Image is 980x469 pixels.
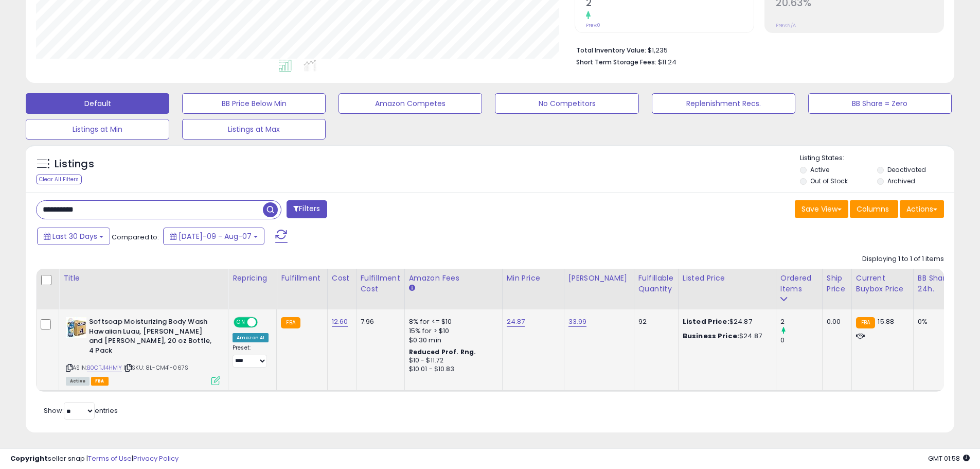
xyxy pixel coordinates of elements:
[233,333,269,342] div: Amazon AI
[808,93,952,114] button: BB Share = Zero
[878,317,894,326] span: 15.88
[10,454,48,463] strong: Copyright
[827,317,844,326] div: 0.00
[918,273,955,294] div: BB Share 24h.
[652,93,795,114] button: Replenishment Recs.
[287,200,327,218] button: Filters
[810,177,848,185] label: Out of Stock
[409,317,494,326] div: 8% for <= $10
[409,273,498,284] div: Amazon Fees
[857,204,889,214] span: Columns
[26,119,169,140] button: Listings at Min
[409,356,494,365] div: $10 - $11.72
[63,273,224,284] div: Title
[163,228,264,245] button: [DATE]-09 - Aug-07
[409,326,494,336] div: 15% for > $10
[89,317,214,358] b: Softsoap Moisturizing Body Wash Hawaiian Luau, [PERSON_NAME] and [PERSON_NAME], 20 oz Bottle, 4 Pack
[918,317,952,326] div: 0%
[91,377,109,386] span: FBA
[638,273,674,294] div: Fulfillable Quantity
[233,344,269,368] div: Preset:
[576,43,936,56] li: $1,235
[568,317,587,327] a: 33.99
[638,317,670,326] div: 92
[36,175,82,184] div: Clear All Filters
[256,318,273,327] span: OFF
[576,46,646,55] b: Total Inventory Value:
[133,454,179,463] a: Privacy Policy
[112,232,159,242] span: Compared to:
[10,454,179,464] div: seller snap | |
[856,273,909,294] div: Current Buybox Price
[683,332,768,341] div: $24.87
[37,228,110,245] button: Last 30 Days
[338,93,482,114] button: Amazon Competes
[850,200,898,218] button: Columns
[928,454,970,463] span: 2025-09-8 01:58 GMT
[44,406,118,415] span: Show: entries
[409,284,415,293] small: Amazon Fees.
[66,317,86,338] img: 51hzxVM+S3L._SL40_.jpg
[182,93,326,114] button: BB Price Below Min
[179,231,252,241] span: [DATE]-09 - Aug-07
[233,273,272,284] div: Repricing
[776,22,796,28] small: Prev: N/A
[810,165,829,174] label: Active
[795,200,848,218] button: Save View
[856,317,875,328] small: FBA
[576,58,656,66] b: Short Term Storage Fees:
[332,273,352,284] div: Cost
[281,273,323,284] div: Fulfillment
[235,318,247,327] span: ON
[123,363,188,372] span: | SKU: 8L-CM41-067S
[55,157,94,171] h5: Listings
[683,317,768,326] div: $24.87
[658,57,676,67] span: $11.24
[332,317,348,327] a: 12.60
[495,93,638,114] button: No Competitors
[827,273,847,294] div: Ship Price
[887,165,926,174] label: Deactivated
[780,317,822,326] div: 2
[66,317,220,384] div: ASIN:
[780,273,818,294] div: Ordered Items
[586,22,600,28] small: Prev: 0
[281,317,300,328] small: FBA
[66,377,90,386] span: All listings currently available for purchase on Amazon
[361,273,400,294] div: Fulfillment Cost
[88,454,132,463] a: Terms of Use
[182,119,326,140] button: Listings at Max
[52,231,97,241] span: Last 30 Days
[862,254,944,264] div: Displaying 1 to 1 of 1 items
[900,200,944,218] button: Actions
[683,317,729,326] b: Listed Price:
[361,317,397,326] div: 7.96
[26,93,169,114] button: Default
[800,153,954,163] p: Listing States:
[507,317,525,327] a: 24.87
[683,273,772,284] div: Listed Price
[409,348,476,356] b: Reduced Prof. Rng.
[568,273,630,284] div: [PERSON_NAME]
[780,336,822,345] div: 0
[507,273,560,284] div: Min Price
[409,365,494,374] div: $10.01 - $10.83
[887,177,915,185] label: Archived
[409,336,494,345] div: $0.30 min
[87,363,122,372] a: B0CTJ14HMY
[683,331,739,341] b: Business Price:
